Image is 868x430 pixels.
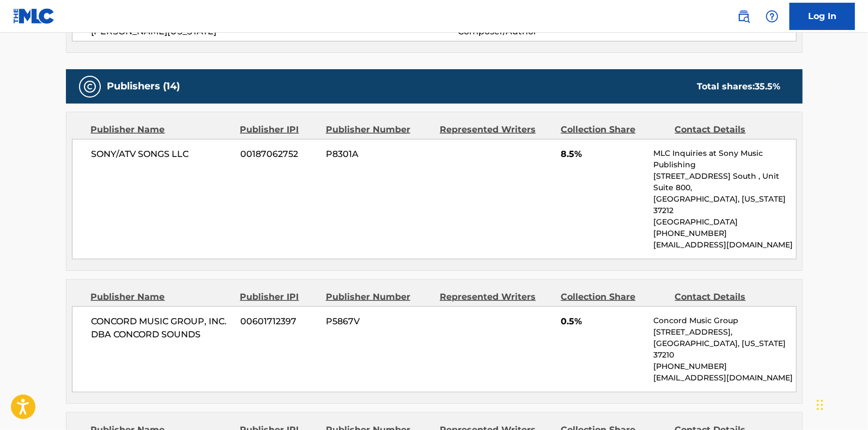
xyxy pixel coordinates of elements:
span: CONCORD MUSIC GROUP, INC. DBA CONCORD SOUNDS [92,315,233,341]
span: P8301A [326,148,432,161]
div: Contact Details [675,290,781,304]
div: Total shares: [697,80,781,93]
h5: Publishers (14) [107,80,180,93]
span: 35.5 % [755,81,781,92]
p: [STREET_ADDRESS] South , Unit Suite 800, [653,171,796,193]
div: Publisher Name [91,123,232,136]
p: [EMAIL_ADDRESS][DOMAIN_NAME] [653,239,796,251]
div: Help [761,5,783,27]
span: 0.5% [561,315,645,328]
div: Publisher Name [91,290,232,304]
div: Contact Details [675,123,781,136]
div: Collection Share [561,290,666,304]
div: Represented Writers [440,123,553,136]
img: help [766,10,779,23]
span: SONY/ATV SONGS LLC [92,148,233,161]
img: MLC Logo [13,8,55,24]
div: Collection Share [561,123,666,136]
span: 8.5% [561,148,645,161]
p: [STREET_ADDRESS], [653,326,796,338]
div: Publisher IPI [240,290,318,304]
p: [EMAIL_ADDRESS][DOMAIN_NAME] [653,372,796,384]
p: [GEOGRAPHIC_DATA], [US_STATE] 37212 [653,193,796,216]
img: search [737,10,750,23]
p: [PHONE_NUMBER] [653,228,796,239]
p: MLC Inquiries at Sony Music Publishing [653,148,796,171]
span: P5867V [326,315,432,328]
span: 00187062752 [240,148,318,161]
div: Drag [817,389,823,421]
p: [PHONE_NUMBER] [653,361,796,372]
iframe: Chat Widget [814,378,868,430]
div: Represented Writers [440,290,553,304]
p: [GEOGRAPHIC_DATA] [653,216,796,228]
div: Publisher Number [326,290,432,304]
img: Publishers [83,80,96,93]
div: Publisher IPI [240,123,318,136]
a: Public Search [733,5,755,27]
span: 00601712397 [240,315,318,328]
p: [GEOGRAPHIC_DATA], [US_STATE] 37210 [653,338,796,361]
a: Log In [790,3,855,30]
p: Concord Music Group [653,315,796,326]
div: Publisher Number [326,123,432,136]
